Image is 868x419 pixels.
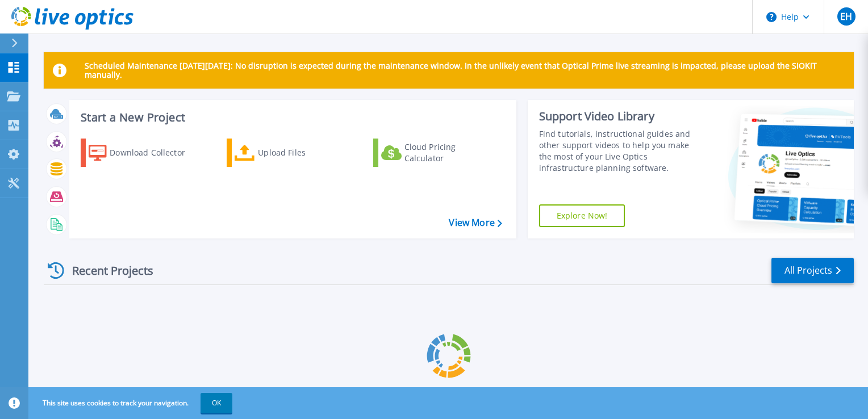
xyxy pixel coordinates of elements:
[449,217,502,228] a: View More
[227,139,353,167] a: Upload Files
[85,61,845,79] p: Scheduled Maintenance [DATE][DATE]: No disruption is expected during the maintenance window. In t...
[81,111,502,124] h3: Start a New Project
[110,141,201,164] div: Download Collector
[771,258,854,283] a: All Projects
[539,128,703,174] div: Find tutorials, instructional guides and other support videos to help you make the most of your L...
[81,139,207,167] a: Download Collector
[373,139,500,167] a: Cloud Pricing Calculator
[539,109,703,124] div: Support Video Library
[539,204,625,227] a: Explore Now!
[840,12,852,21] span: EH
[404,141,495,164] div: Cloud Pricing Calculator
[258,141,349,164] div: Upload Files
[31,393,232,413] span: This site uses cookies to track your navigation.
[201,393,232,413] button: OK
[44,257,169,284] div: Recent Projects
